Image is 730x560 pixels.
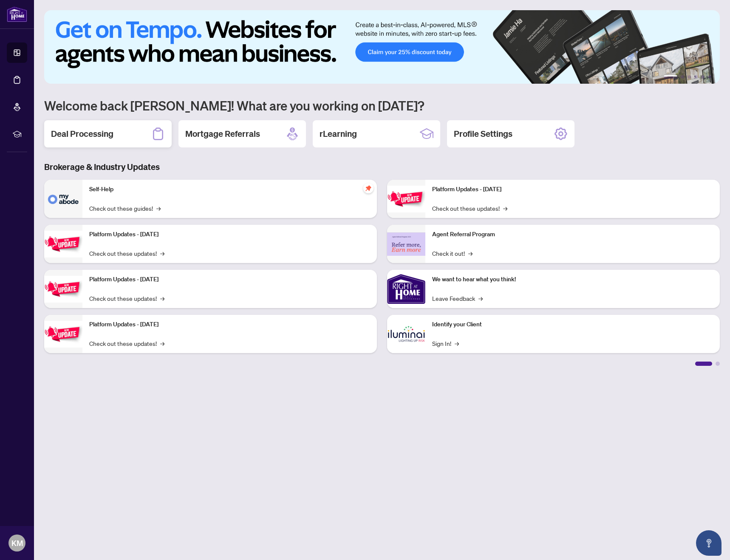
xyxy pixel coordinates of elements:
[156,204,161,213] span: →
[89,204,161,213] a: Check out these guides!→
[432,230,713,239] p: Agent Referral Program
[701,75,705,79] button: 5
[432,204,507,213] a: Check out these updates!→
[320,128,357,140] h2: rLearning
[432,249,473,258] a: Check it out!→
[89,294,164,303] a: Check out these updates!→
[89,185,370,194] p: Self-Help
[664,75,677,79] button: 1
[681,75,684,79] button: 2
[7,6,27,22] img: logo
[44,180,82,218] img: Self-Help
[44,97,720,113] h1: Welcome back [PERSON_NAME]! What are you working on [DATE]?
[387,186,425,212] img: Platform Updates - June 23, 2025
[454,128,512,140] h2: Profile Settings
[708,75,711,79] button: 6
[432,294,483,303] a: Leave Feedback→
[89,339,164,348] a: Check out these updates!→
[432,320,713,329] p: Identify your Client
[160,249,164,258] span: →
[44,161,720,173] h3: Brokerage & Industry Updates
[455,339,459,348] span: →
[432,275,713,284] p: We want to hear what you think!
[160,339,164,348] span: →
[478,294,483,303] span: →
[432,185,713,194] p: Platform Updates - [DATE]
[44,321,82,348] img: Platform Updates - July 8, 2025
[44,10,720,84] img: Slide 0
[696,530,722,556] button: Open asap
[11,537,23,549] span: KM
[387,315,425,353] img: Identify your Client
[387,232,425,256] img: Agent Referral Program
[688,75,691,79] button: 3
[387,270,425,308] img: We want to hear what you think!
[363,183,373,193] span: pushpin
[89,275,370,284] p: Platform Updates - [DATE]
[51,128,113,140] h2: Deal Processing
[89,249,164,258] a: Check out these updates!→
[503,204,507,213] span: →
[694,75,698,79] button: 4
[160,294,164,303] span: →
[44,231,82,257] img: Platform Updates - September 16, 2025
[468,249,473,258] span: →
[89,230,370,239] p: Platform Updates - [DATE]
[89,320,370,329] p: Platform Updates - [DATE]
[44,276,82,303] img: Platform Updates - July 21, 2025
[185,128,260,140] h2: Mortgage Referrals
[432,339,459,348] a: Sign In!→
